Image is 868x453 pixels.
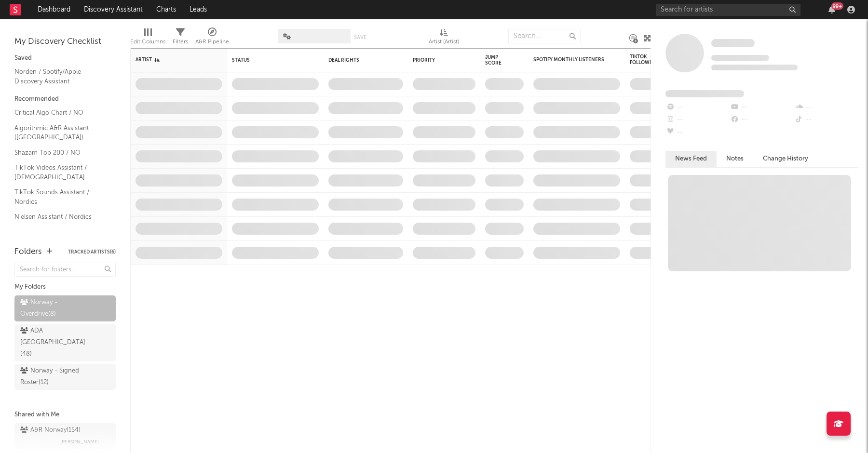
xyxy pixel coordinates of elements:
button: Tracked Artists(6) [68,250,116,254]
div: My Folders [14,281,116,293]
button: News Feed [665,151,717,167]
span: Tracking Since: [DATE] [711,55,769,61]
a: ADA [GEOGRAPHIC_DATA](48) [14,324,116,361]
a: Algorithmic A&R Assistant ([GEOGRAPHIC_DATA]) [14,123,106,143]
div: Norway - Signed Roster ( 12 ) [20,365,88,388]
div: Filters [173,36,188,48]
div: A&R Norway ( 154 ) [20,425,81,436]
div: Jump Score [485,54,509,66]
div: -- [730,101,794,114]
span: Fans Added by Platform [665,90,744,97]
div: Saved [14,53,116,64]
div: -- [730,114,794,126]
div: Artist (Artist) [429,24,459,52]
input: Search for folders... [14,263,116,277]
div: ADA [GEOGRAPHIC_DATA] ( 48 ) [20,325,88,360]
a: Nielsen Assistant / Nordics [14,212,106,222]
div: TikTok Followers [630,54,664,66]
div: A&R Pipeline [195,36,229,48]
div: Norway - Overdrive ( 8 ) [20,297,88,320]
div: Folders [14,246,42,258]
div: Edit Columns [130,24,165,52]
input: Search for artists [656,4,800,16]
a: Some Artist [711,39,755,48]
a: Norway - Signed Roster(12) [14,364,116,390]
div: My Discovery Checklist [14,36,116,48]
div: A&R Pipeline [195,24,229,52]
div: Status [232,57,295,63]
div: -- [665,101,730,114]
a: A&R Norway(154)[PERSON_NAME] [14,423,116,449]
div: Artist (Artist) [429,36,459,48]
span: [PERSON_NAME] [60,436,99,448]
a: Shazam Top 200 / NO [14,147,106,158]
button: Notes [717,151,753,167]
button: Change History [753,151,818,167]
span: 0 fans last week [711,65,798,70]
div: Recommended [14,93,116,105]
button: Save [354,35,366,40]
div: Priority [413,57,451,63]
span: Some Artist [711,39,755,47]
div: 99 + [831,2,843,10]
div: -- [665,114,730,126]
div: -- [665,126,730,139]
a: Norden / Spotify/Apple Discovery Assistant [14,67,106,86]
a: TikTok Videos Assistant / [DEMOGRAPHIC_DATA] [14,162,106,182]
div: Deal Rights [328,57,379,63]
a: Critical Algo Chart / NO [14,107,106,118]
button: 99+ [828,6,835,13]
input: Search... [508,29,581,43]
div: Edit Columns [130,36,165,48]
div: -- [794,101,858,114]
a: TikTok Sounds Assistant / Nordics [14,187,106,207]
a: Norway - Overdrive(8) [14,295,116,321]
div: -- [794,114,858,126]
div: Spotify Monthly Listeners [533,57,606,63]
div: Artist [136,57,208,63]
div: Shared with Me [14,409,116,421]
div: Filters [173,24,188,52]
